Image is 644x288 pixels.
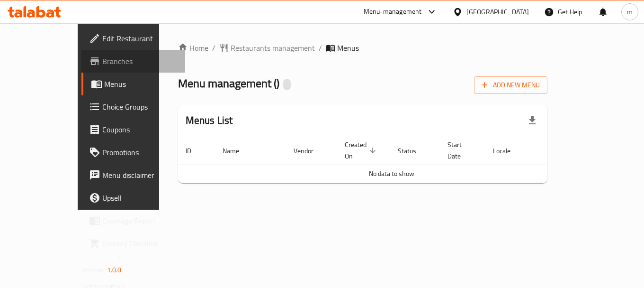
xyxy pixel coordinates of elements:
[81,141,185,164] a: Promotions
[81,73,185,95] a: Menus
[294,145,326,157] span: Vendor
[231,42,315,54] span: Restaurants management
[102,124,178,135] span: Coupons
[178,42,208,54] a: Home
[474,76,547,94] button: Add New Menu
[345,139,379,162] span: Created On
[482,79,540,91] span: Add New Menu
[81,232,185,255] a: Grocery Checklist
[102,33,178,44] span: Edit Restaurant
[102,238,178,249] span: Grocery Checklist
[102,215,178,226] span: Coverage Report
[369,167,414,180] span: No data to show
[81,164,185,186] a: Menu disclaimer
[223,145,251,157] span: Name
[521,109,544,132] div: Export file
[212,42,215,54] li: /
[81,27,185,50] a: Edit Restaurant
[186,113,233,128] h2: Menus List
[107,264,122,276] span: 1.0.0
[319,42,322,54] li: /
[534,136,605,165] th: Actions
[219,42,315,54] a: Restaurants management
[81,95,185,118] a: Choice Groups
[102,101,178,112] span: Choice Groups
[337,42,359,54] span: Menus
[466,7,529,17] div: [GEOGRAPHIC_DATA]
[102,147,178,158] span: Promotions
[82,264,106,276] span: Version:
[102,169,178,181] span: Menu disclaimer
[102,56,178,67] span: Branches
[447,139,474,162] span: Start Date
[81,209,185,232] a: Coverage Report
[364,6,422,18] div: Menu-management
[186,145,204,157] span: ID
[81,186,185,209] a: Upsell
[81,118,185,141] a: Coupons
[178,136,605,183] table: enhanced table
[102,192,178,204] span: Upsell
[627,7,633,17] span: m
[178,42,548,54] nav: breadcrumb
[104,78,178,90] span: Menus
[81,50,185,73] a: Branches
[398,145,429,157] span: Status
[493,145,523,157] span: Locale
[178,73,279,94] span: Menu management ( )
